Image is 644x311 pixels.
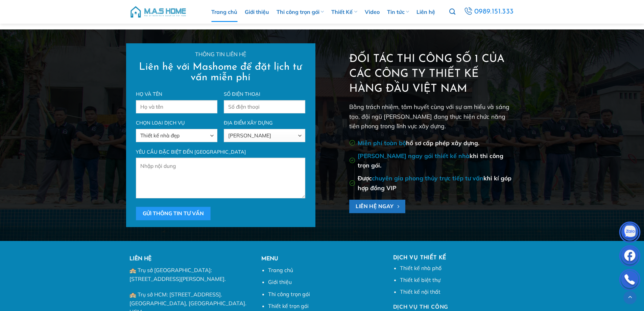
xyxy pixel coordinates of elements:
h2: Liên hệ với Mashome để đặt lịch tư vấn miễn phí [136,62,305,83]
a: Giới thiệu [245,2,269,22]
img: Zalo [620,223,640,243]
a: Liên hệ ngay [349,200,406,213]
span: Liên hệ ngay [356,202,394,210]
a: Trang chủ [268,267,293,273]
span: 0989.151.333 [473,6,515,18]
input: Gửi thông tin tư vấn [136,207,210,220]
strong: Miễn phí toàn bộ [358,139,406,147]
label: Chọn loại dịch vụ [136,119,217,127]
form: Form liên hệ [129,43,312,227]
input: Số điện thoại [224,100,305,113]
strong: [PERSON_NAME] ngay gói thiết kế nhà [358,152,470,159]
img: Phone [620,270,640,291]
a: Tin tức [387,2,409,22]
img: Facebook [620,247,640,267]
a: Lên đầu trang [623,291,637,304]
strong: MENU [261,256,278,262]
strong: chuyên gia phong thủy trực tiếp tư vấn [372,174,483,182]
strong: Dịch vụ thi công [393,303,449,310]
a: Tìm kiếm [449,5,455,19]
p: 🏤 Trụ sở [GEOGRAPHIC_DATA]: [STREET_ADDRESS][PERSON_NAME]. [129,266,251,283]
a: Thiết kế trọn gói [268,303,309,309]
a: Thiết kế biệt thự [400,276,440,283]
label: Yêu cầu đặc biệt đến [GEOGRAPHIC_DATA] [136,148,305,156]
img: M.A.S HOME – Tổng Thầu Thiết Kế Và Xây Nhà Trọn Gói [129,2,187,22]
label: Số điện thoại [224,90,305,98]
a: Thiết kế nhà phố [400,265,442,271]
strong: Dịch vụ thiết kế [393,255,447,261]
span: khi thi công trọn gói. [358,152,503,169]
a: Thi công trọn gói [268,291,310,297]
a: Liên hệ [416,2,435,22]
span: Đối tác thi công số 1 của các công ty thiết kế hàng đầu Việt Nam [349,54,504,94]
a: Trang chủ [211,2,237,22]
strong: LIÊN HỆ [129,256,151,262]
a: Thi công trọn gói [277,2,324,22]
label: Họ và tên [136,90,217,98]
a: Giới thiệu [268,279,292,285]
a: Thiết kế nội thất [400,288,440,295]
input: Họ và tên [136,100,217,113]
label: Địa điểm xây dựng [224,119,305,127]
a: Video [365,2,380,22]
p: Thông tin liên hệ [136,50,305,59]
span: Bằng trách nhiệm, tâm huyết cùng với sự am hiểu và sáng tạo, đội ngũ [PERSON_NAME] đang thực hiện... [349,103,509,130]
a: 0989.151.333 [461,5,516,18]
span: hồ sơ cấp phép xây dựng. [358,139,479,147]
span: Được khi kí góp hợp đồng VIP [358,174,511,192]
a: Thiết Kế [331,2,357,22]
